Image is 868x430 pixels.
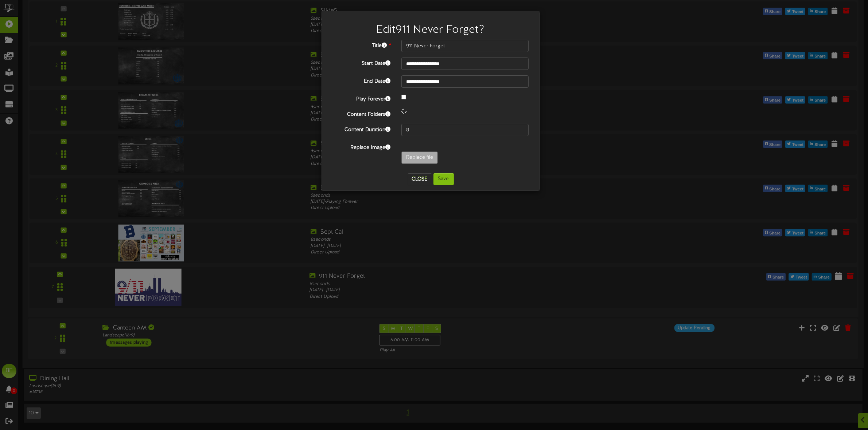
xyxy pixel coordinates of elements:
button: Close [408,173,432,185]
input: Title [401,40,529,52]
label: Play Forever [327,93,396,103]
input: 15 [401,124,529,136]
label: Content Folders [327,109,396,118]
label: Content Duration [327,124,396,134]
label: End Date [327,75,396,85]
h2: Edit 911 Never Forget ? [332,24,529,36]
label: Replace Image [327,142,396,151]
label: Start Date [327,58,396,67]
label: Title [327,40,396,50]
button: Save [433,173,454,185]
